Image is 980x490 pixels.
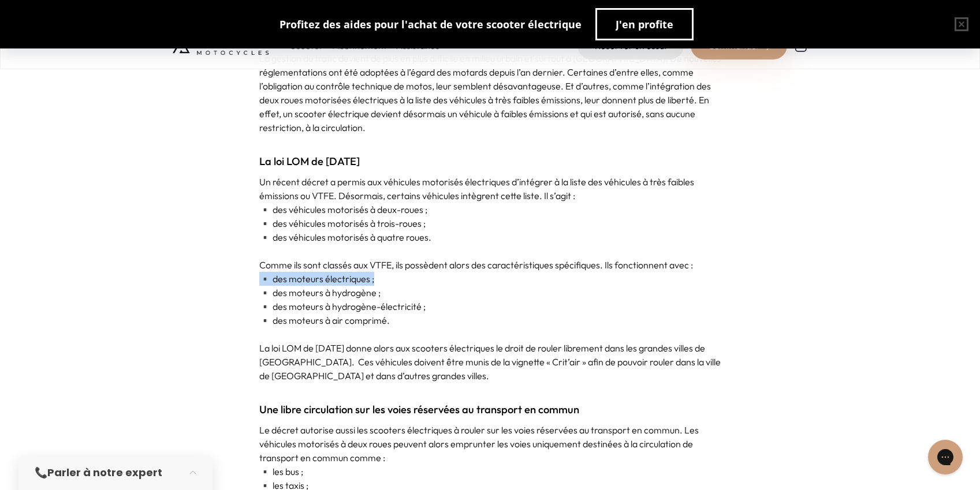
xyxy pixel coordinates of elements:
[259,341,721,383] p: La loi LOM de [DATE] donne alors aux scooters électriques le droit de rouler librement dans les g...
[259,313,721,327] p: ▪️ des moteurs à air comprimé.
[259,51,721,134] p: La gestion du trafic devient de plus en plus difficile en milieu urbain et surtout à [GEOGRAPHIC_...
[259,300,721,313] p: ▪️ des moteurs à hydrogène-électricité ;
[259,258,721,272] p: Comme ils sont classés aux VTFE, ils possèdent alors des caractéristiques spécifiques. Ils foncti...
[259,230,721,244] p: ▪️ des véhicules motorisés à quatre roues.
[259,175,721,203] p: Un récent décret a permis aux véhicules motorisés électriques d’intégrer à la liste des véhicules...
[259,216,721,230] p: ▪️ des véhicules motorisés à trois-roues ;
[259,465,721,478] p: ▪️ les bus ;
[259,403,579,416] strong: Une libre circulation sur les voies réservées au transport en commun
[259,272,721,286] p: ▪️ des moteurs électriques ;
[259,203,721,216] p: ▪️ des véhicules motorisés à deux-roues ;
[259,155,360,168] strong: La loi LOM de [DATE]
[259,423,721,465] p: Le décret autorise aussi les scooters électriques à rouler sur les voies réservées au transport e...
[259,286,721,300] p: ▪️ des moteurs à hydrogène ;
[922,436,968,478] iframe: Gorgias live chat messenger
